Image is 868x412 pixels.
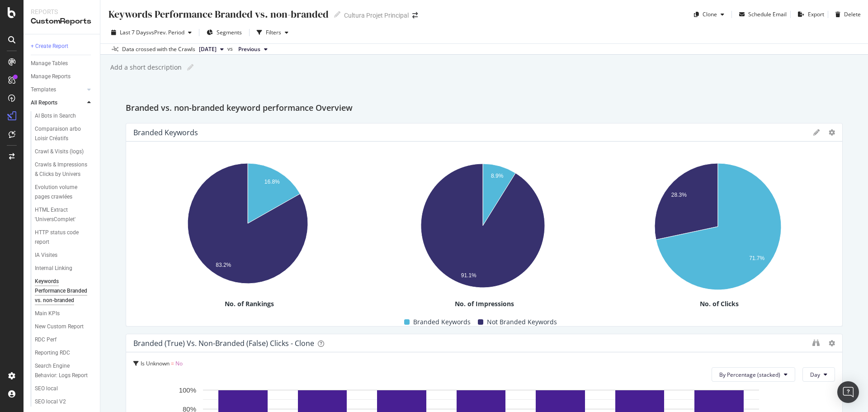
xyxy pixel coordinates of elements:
div: SEO local V2 [35,397,66,407]
div: HTML Extract 'UniversComplet' [35,205,87,224]
div: RDC Perf [35,335,57,345]
div: Open Intercom Messenger [837,381,859,403]
a: Main KPIs [35,309,94,318]
div: + Create Report [31,42,68,51]
text: 28.3% [671,192,687,199]
a: Search Engine Behavior: Logs Report [35,361,94,380]
span: No [175,360,183,367]
text: 100% [179,386,196,394]
div: Clone [703,10,717,18]
span: Is Unknown [141,360,170,367]
div: Branded KeywordsA chart.No. of RankingsA chart.No. of ImpressionsA chart.No. of ClicksBranded Key... [126,123,843,327]
div: Keywords Performance Branded vs. non-branded [35,277,90,305]
a: AI Bots in Search [35,111,94,121]
button: By Percentage (stacked) [712,367,795,382]
div: IA Visites [35,251,57,260]
a: HTTP status code report [35,228,94,247]
a: New Custom Report [35,322,94,331]
div: Reporting RDC [35,348,70,358]
h2: Branded vs. non-branded keyword performance Overview [126,101,353,116]
button: Filters [253,25,292,40]
div: Keywords Performance Branded vs. non-branded [108,7,329,21]
div: AI Bots in Search [35,111,76,121]
span: Segments [217,28,242,36]
button: Delete [832,7,861,22]
a: Reporting RDC [35,348,94,358]
svg: A chart. [604,159,833,299]
span: Not Branded Keywords [487,317,557,327]
text: 71.7% [749,255,764,261]
div: Branded Keywords [133,128,198,137]
a: Internal Linking [35,264,94,273]
a: Manage Tables [31,59,94,68]
div: Export [808,10,824,18]
button: Segments [203,25,245,40]
div: Reports [31,7,93,16]
div: Manage Tables [31,59,68,68]
div: HTTP status code report [35,228,86,247]
div: New Custom Report [35,322,84,331]
div: Crawls & Impressions & Clicks by Univers [35,160,89,179]
div: Manage Reports [31,72,71,81]
i: Edit report name [187,64,193,71]
div: Delete [844,10,861,18]
div: CustomReports [31,16,93,27]
div: Templates [31,85,56,95]
text: 91.1% [461,272,476,279]
button: Schedule Email [736,7,787,22]
div: Search Engine Behavior: Logs Report [35,361,88,380]
div: arrow-right-arrow-left [412,12,418,19]
span: 2025 Aug. 11th [199,45,217,53]
div: No. of Impressions [368,299,600,308]
span: By Percentage (stacked) [719,371,780,379]
div: Evolution volume pages crawlées [35,183,88,202]
div: No. of Rankings [133,299,365,308]
div: Filters [266,28,281,36]
a: SEO local [35,384,94,393]
span: Last 7 Days [120,28,149,36]
svg: A chart. [368,159,598,297]
button: Export [794,7,824,22]
div: Comparaison arbo Loisir Créatifs [35,124,88,143]
span: Day [810,371,820,379]
button: Clone [690,7,728,22]
svg: A chart. [133,159,363,293]
div: Add a short description [109,63,182,72]
span: vs [227,45,235,53]
a: HTML Extract 'UniversComplet' [35,205,94,224]
div: Main KPIs [35,309,60,318]
div: Internal Linking [35,264,72,273]
a: Manage Reports [31,72,94,81]
div: Schedule Email [748,10,787,18]
button: [DATE] [195,44,227,55]
a: SEO local V2 [35,397,94,407]
i: Edit report name [334,11,340,18]
span: Branded Keywords [413,317,471,327]
a: Crawls & Impressions & Clicks by Univers [35,160,94,179]
a: IA Visites [35,251,94,260]
a: Crawl & Visits (logs) [35,147,94,156]
div: No. of Clicks [604,299,835,308]
text: 16.8% [264,179,280,185]
div: Crawl & Visits (logs) [35,147,84,156]
div: SEO local [35,384,58,393]
button: Previous [235,44,271,55]
div: All Reports [31,98,57,108]
div: Cultura Projet Principal [344,11,409,20]
a: Keywords Performance Branded vs. non-branded [35,277,94,305]
a: Comparaison arbo Loisir Créatifs [35,124,94,143]
a: + Create Report [31,42,94,51]
span: Previous [238,45,260,53]
text: 83.2% [216,262,231,269]
div: Data crossed with the Crawls [122,45,195,53]
span: = [171,360,174,367]
a: All Reports [31,98,85,108]
button: Last 7 DaysvsPrev. Period [108,25,195,40]
button: Day [802,367,835,382]
span: vs Prev. Period [149,28,184,36]
div: Branded (true) vs. Non-Branded (false) Clicks - Clone [133,339,314,348]
a: Templates [31,85,85,95]
div: binoculars [812,339,820,346]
